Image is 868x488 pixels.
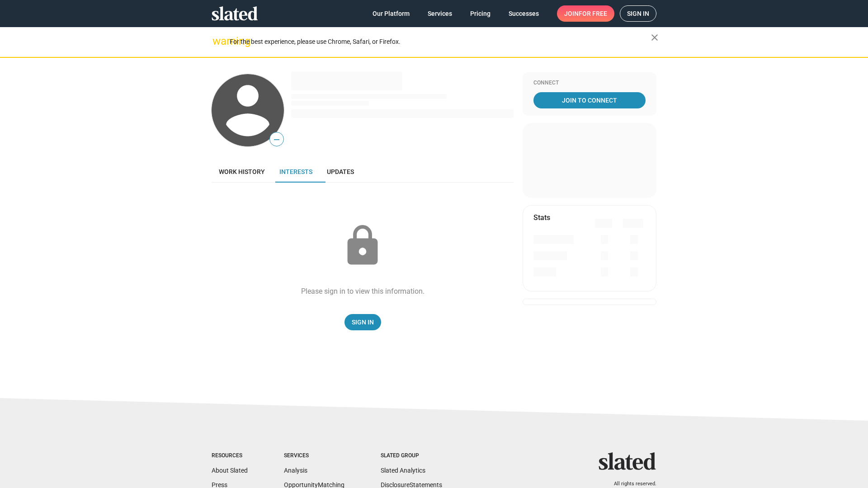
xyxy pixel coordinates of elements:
[340,223,385,268] mat-icon: lock
[579,5,607,22] span: for free
[627,6,649,21] span: Sign in
[284,452,344,460] div: Services
[230,36,651,48] div: For the best experience, please use Chrome, Safari, or Firefox.
[352,314,374,330] span: Sign In
[533,80,646,87] div: Connect
[212,161,272,183] a: Work history
[420,5,459,22] a: Services
[509,5,539,22] span: Successes
[272,161,320,183] a: Interests
[212,36,223,47] mat-icon: warning
[344,314,381,330] a: Sign In
[381,452,442,460] div: Slated Group
[279,168,312,175] span: Interests
[320,161,361,183] a: Updates
[270,134,283,145] span: —
[284,467,307,474] a: Analysis
[533,92,646,108] a: Join To Connect
[620,5,656,22] a: Sign in
[373,5,410,22] span: Our Platform
[649,32,660,43] mat-icon: close
[327,168,354,175] span: Updates
[533,213,550,222] mat-card-title: Stats
[564,5,607,22] span: Join
[501,5,546,22] a: Successes
[535,92,644,108] span: Join To Connect
[381,467,425,474] a: Slated Analytics
[428,5,452,22] span: Services
[219,168,265,175] span: Work history
[212,467,248,474] a: About Slated
[212,452,248,460] div: Resources
[301,286,425,296] div: Please sign in to view this information.
[365,5,417,22] a: Our Platform
[557,5,614,22] a: Joinfor free
[470,5,491,22] span: Pricing
[463,5,498,22] a: Pricing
